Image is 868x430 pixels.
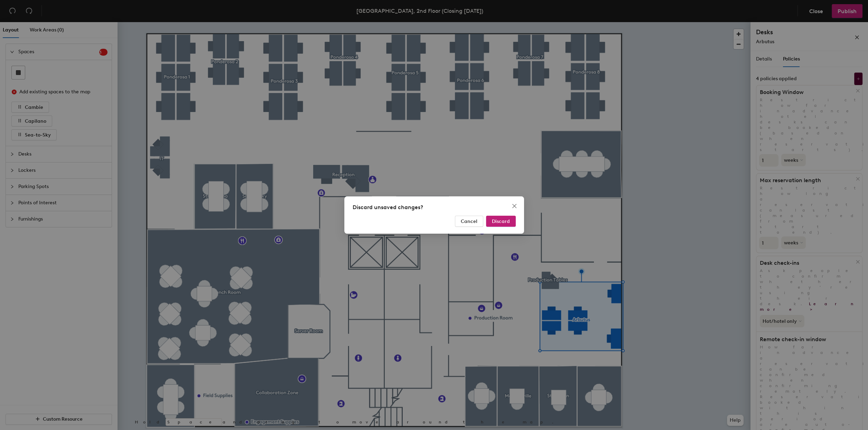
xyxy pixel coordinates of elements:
span: Discard [492,218,510,224]
span: Close [509,203,520,209]
div: Discard unsaved changes? [353,203,516,212]
span: Cancel [461,218,477,224]
button: Close [509,200,520,212]
span: close [512,203,517,209]
button: Discard [486,216,516,227]
button: Cancel [455,216,483,227]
